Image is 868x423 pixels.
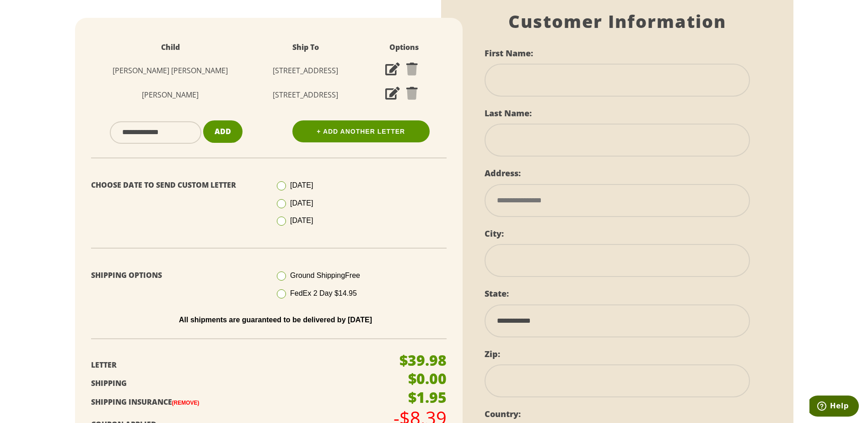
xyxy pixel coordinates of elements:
[91,179,262,192] p: Choose Date To Send Custom Letter
[809,396,859,418] iframe: Opens a widget where you can find more information
[257,83,355,107] td: [STREET_ADDRESS]
[172,400,199,406] a: (Remove)
[203,120,243,143] button: Add
[399,353,447,368] p: $39.98
[91,377,385,390] p: Shipping
[84,36,257,59] th: Child
[485,11,750,32] h1: Customer Information
[215,126,231,136] span: Add
[355,36,453,59] th: Options
[292,120,430,142] a: + Add Another Letter
[408,390,447,405] p: $1.95
[485,48,533,59] label: First Name:
[257,59,355,83] td: [STREET_ADDRESS]
[408,371,447,386] p: $0.00
[485,288,509,299] label: State:
[91,358,385,372] p: Letter
[84,83,257,107] td: [PERSON_NAME]
[485,408,521,419] label: Country:
[91,269,262,282] p: Shipping Options
[257,36,355,59] th: Ship To
[290,181,313,189] span: [DATE]
[290,199,313,207] span: [DATE]
[290,271,360,279] span: Ground Shipping
[345,271,360,279] span: Free
[485,108,532,119] label: Last Name:
[91,396,385,409] p: Shipping Insurance
[485,168,521,179] label: Address:
[290,217,313,224] span: [DATE]
[290,289,357,297] span: FedEx 2 Day $14.95
[98,316,453,324] p: All shipments are guaranteed to be delivered by [DATE]
[485,348,500,359] label: Zip:
[84,59,257,83] td: [PERSON_NAME] [PERSON_NAME]
[485,228,504,239] label: City:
